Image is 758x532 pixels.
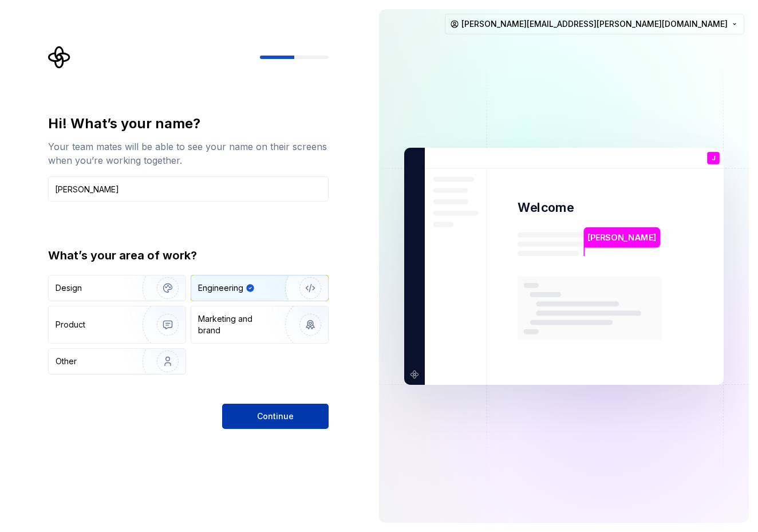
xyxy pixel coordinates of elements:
button: [PERSON_NAME][EMAIL_ADDRESS][PERSON_NAME][DOMAIN_NAME] [445,14,744,34]
span: Continue [257,411,294,422]
p: J [712,155,715,161]
svg: Supernova Logo [48,46,71,69]
p: Welcome [518,199,574,216]
div: Other [56,356,77,367]
div: Engineering [198,282,243,294]
div: What’s your area of work? [48,247,329,263]
div: Hi! What’s your name? [48,115,329,133]
input: Han Solo [48,176,329,202]
span: [PERSON_NAME][EMAIL_ADDRESS][PERSON_NAME][DOMAIN_NAME] [461,18,728,30]
div: Design [56,282,82,294]
div: Your team mates will be able to see your name on their screens when you’re working together. [48,140,329,167]
div: Marketing and brand [198,313,275,336]
p: [PERSON_NAME] [587,231,656,243]
button: Continue [222,404,329,429]
div: Product [56,319,85,330]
